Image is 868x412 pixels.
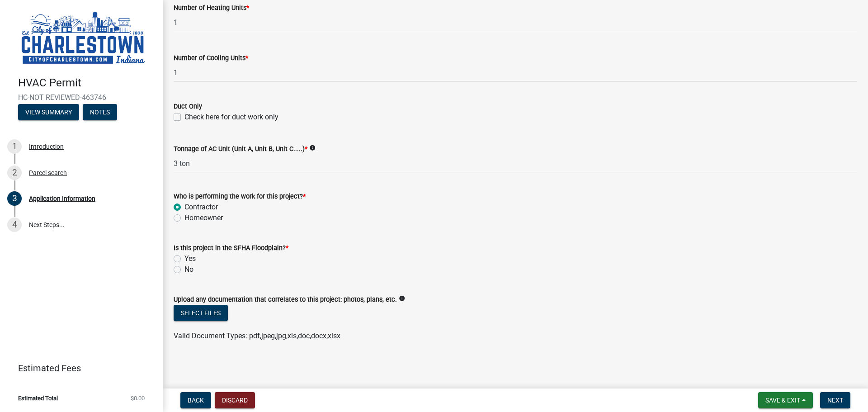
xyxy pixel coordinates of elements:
[180,392,211,408] button: Back
[29,195,95,202] div: Application Information
[174,331,340,340] span: Valid Document Types: pdf,jpeg,jpg,xls,doc,docx,xlsx
[18,104,79,120] button: View Summary
[18,395,58,401] span: Estimated Total
[184,253,196,264] label: Yes
[7,166,22,180] div: 2
[29,170,67,176] div: Parcel search
[765,397,800,404] span: Save & Exit
[18,9,148,67] img: City of Charlestown, Indiana
[820,392,850,408] button: Next
[83,109,117,116] wm-modal-confirm: Notes
[29,143,64,150] div: Introduction
[174,305,228,321] button: Select files
[174,194,306,200] label: Who is performing the work for this project?
[18,76,156,90] h4: HVAC Permit
[7,139,22,154] div: 1
[18,109,79,116] wm-modal-confirm: Summary
[184,264,193,275] label: No
[758,392,813,408] button: Save & Exit
[309,145,316,151] i: info
[827,397,843,404] span: Next
[174,104,202,110] label: Duct Only
[174,5,249,11] label: Number of Heating Units
[174,146,307,152] label: Tonnage of AC Unit (Unit A, Unit B, Unit C.....)
[215,392,255,408] button: Discard
[83,104,117,120] button: Notes
[184,202,218,213] label: Contractor
[18,93,145,102] span: HC-NOT REVIEWED-463746
[7,191,22,206] div: 3
[7,359,148,377] a: Estimated Fees
[174,297,397,303] label: Upload any documentation that correlates to this project: photos, plans, etc.
[7,218,22,232] div: 4
[188,397,204,404] span: Back
[174,55,248,62] label: Number of Cooling Units
[184,213,223,223] label: Homeowner
[184,112,278,123] label: Check here for duct work only
[399,295,405,302] i: info
[131,395,145,401] span: $0.00
[174,245,288,251] label: Is this project in the SFHA Floodplain?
